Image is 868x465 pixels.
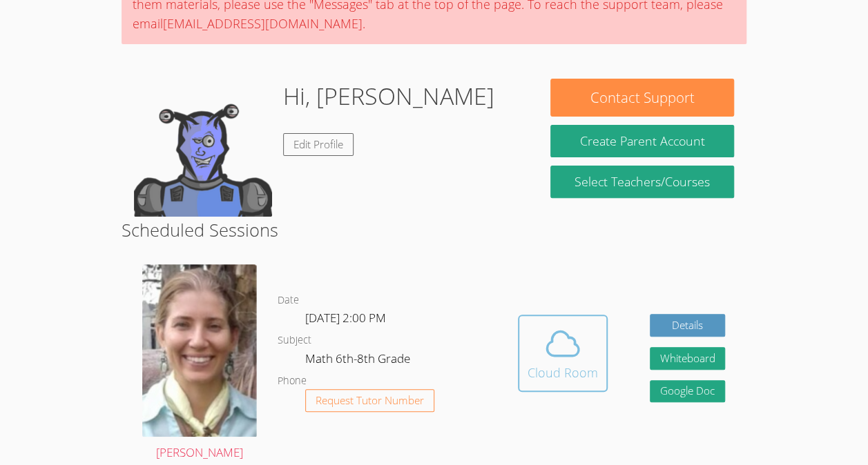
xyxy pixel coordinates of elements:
[278,292,299,309] dt: Date
[278,373,307,390] dt: Phone
[142,264,257,462] a: [PERSON_NAME]
[550,125,733,157] button: Create Parent Account
[305,349,413,373] dd: Math 6th-8th Grade
[518,315,608,392] button: Cloud Room
[283,79,494,114] h1: Hi, [PERSON_NAME]
[528,363,598,382] div: Cloud Room
[305,310,386,326] span: [DATE] 2:00 PM
[283,133,354,156] a: Edit Profile
[316,395,424,406] span: Request Tutor Number
[550,166,733,198] a: Select Teachers/Courses
[142,264,257,436] img: Screenshot%202024-09-06%20202226%20-%20Cropped.png
[650,314,726,337] a: Details
[122,217,746,243] h2: Scheduled Sessions
[134,79,272,217] img: default.png
[650,380,726,403] a: Google Doc
[305,389,434,412] button: Request Tutor Number
[550,79,733,117] button: Contact Support
[650,347,726,370] button: Whiteboard
[278,332,311,349] dt: Subject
